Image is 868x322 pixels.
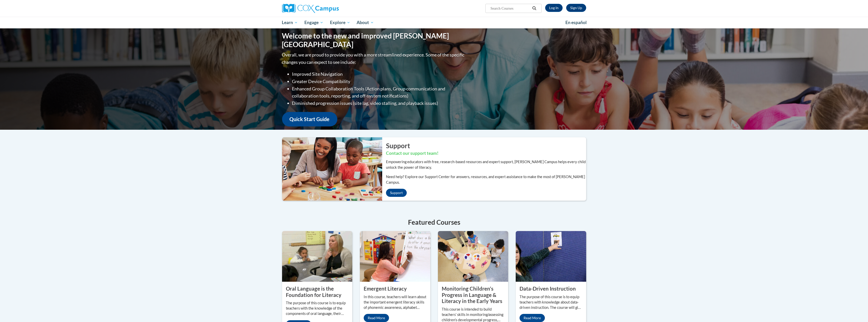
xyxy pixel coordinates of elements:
[530,5,538,11] button: Search
[282,4,339,13] img: Cox Campus
[438,231,508,282] img: Monitoring Children’s Progress in Language & Literacy in the Early Years
[520,286,576,292] property: Data-Driven Instruction
[520,314,545,322] a: Read More
[282,112,337,126] a: Quick Start Guide
[292,100,466,107] li: Diminished progression issues (site lag, video stalling, and playback issues)
[278,137,382,201] img: ...
[357,20,374,26] span: About
[282,51,466,66] p: Overall, we are proud to provide you with a more streamlined experience. Some of the specific cha...
[386,189,407,197] a: Support
[520,294,582,310] p: The purpose of this course is to equip teachers with knowledge about data-driven instruction. The...
[353,17,377,28] a: About
[282,4,378,13] a: Cox Campus
[282,20,298,26] span: Learn
[386,141,586,150] h2: Support
[286,286,341,298] property: Oral Language is the Foundation for Literacy
[292,78,466,85] li: Greater Device Compatibility
[386,159,586,170] p: Empowering educators with free, research-based resources and expert support, [PERSON_NAME] Campus...
[330,20,350,26] span: Explore
[516,231,586,282] img: Data-Driven Instruction
[562,17,590,28] a: En español
[442,286,502,304] property: Monitoring Children’s Progress in Language & Literacy in the Early Years
[386,174,586,185] p: Need help? Explore our Support Center for answers, resources, and expert assistance to make the m...
[490,5,530,11] input: Search Courses
[304,20,323,26] span: Engage
[566,4,586,12] a: Register
[282,32,466,49] h1: Welcome to the new and improved [PERSON_NAME][GEOGRAPHIC_DATA]
[545,4,563,12] a: Log In
[301,17,327,28] a: Engage
[386,150,586,157] h3: Contact our support team!
[360,231,430,282] img: Emergent Literacy
[565,20,587,25] span: En español
[279,17,301,28] a: Learn
[292,70,466,78] li: Improved Site Navigation
[364,286,407,292] property: Emergent Literacy
[282,217,586,227] h4: Featured Courses
[327,17,354,28] a: Explore
[282,231,353,282] img: Oral Language is the Foundation for Literacy
[364,314,389,322] a: Read More
[292,85,466,100] li: Enhanced Group Collaboration Tools (Action plans, Group communication and collaboration tools, re...
[364,294,427,310] p: In this course, teachers will learn about the important emergent literacy skills of phonemic awar...
[286,300,349,316] p: The purpose of this course is to equip teachers with the knowledge of the components of oral lang...
[274,17,594,28] div: Main menu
